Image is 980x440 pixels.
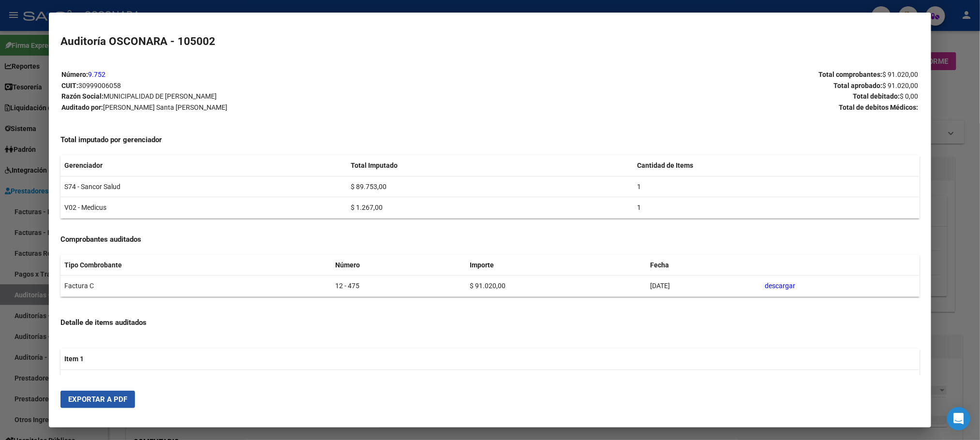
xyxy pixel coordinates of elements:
span: $ 91.020,00 [883,82,919,89]
th: Gerenciador [60,155,347,176]
p: Total comprobantes: [490,69,919,80]
td: 1 [633,176,920,197]
span: 30999006058 [78,82,121,89]
td: $ 91.020,00 [466,276,646,297]
h4: Comprobantes auditados [60,234,919,245]
p: Razón Social: [61,91,490,102]
span: MUNICIPALIDAD DE [PERSON_NAME] [104,92,217,100]
p: Total aprobado: [490,80,919,91]
h4: Detalle de items auditados [60,317,919,328]
p: Total debitado: [490,91,919,102]
button: Exportar a PDF [60,391,135,408]
td: [DATE] [647,276,761,297]
a: 9.752 [88,71,105,78]
td: $ 1.267,00 [347,197,633,219]
p: Número: [61,69,490,80]
span: Exportar a PDF [68,395,127,404]
span: $ 91.020,00 [883,71,919,78]
h2: Auditoría OSCONARA - 105002 [60,33,919,50]
th: Número [331,255,466,276]
td: S74 - Sancor Salud [60,176,347,197]
a: descargar [765,282,795,290]
th: Fecha [647,255,761,276]
p: Total de debitos Médicos: [490,102,919,113]
p: Auditado por: [61,102,490,113]
th: Tipo Combrobante [60,255,331,276]
th: Total Imputado [347,155,633,176]
h4: Total imputado por gerenciador [60,134,919,146]
span: $ 0,00 [900,92,919,100]
div: Open Intercom Messenger [947,407,970,430]
td: V02 - Medicus [60,197,347,219]
span: [PERSON_NAME] Santa [PERSON_NAME] [103,103,227,111]
p: Importe: [64,375,486,386]
td: 12 - 475 [331,276,466,297]
th: Cantidad de Items [633,155,920,176]
p: $ 89.753,00 [494,375,916,386]
td: $ 89.753,00 [347,176,633,197]
td: Factura C [60,276,331,297]
p: CUIT: [61,80,490,91]
strong: Item 1 [64,355,84,363]
td: 1 [633,197,920,219]
th: Importe [466,255,646,276]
